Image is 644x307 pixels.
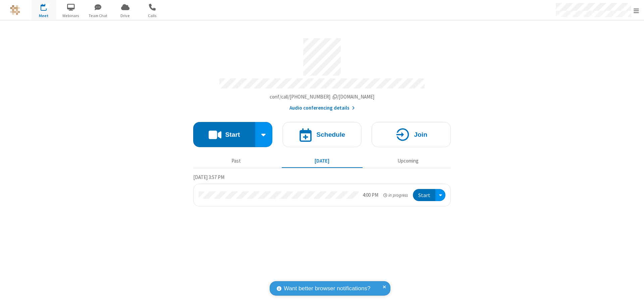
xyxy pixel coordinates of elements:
[270,94,375,100] span: Copy my meeting room link
[140,13,165,19] span: Calls
[289,104,355,112] button: Audio conferencing details
[372,122,451,147] button: Join
[193,174,224,180] span: [DATE] 3:57 PM
[282,122,362,147] button: Schedule
[45,4,50,9] div: 1
[255,122,273,147] div: Start conference options
[284,284,370,293] span: Want better browser notifications?
[225,131,240,138] h4: Start
[363,191,378,199] div: 4:00 PM
[270,93,375,101] button: Copy my meeting room linkCopy my meeting room link
[113,13,138,19] span: Drive
[31,13,56,19] span: Meet
[196,155,277,167] button: Past
[193,122,255,147] button: Start
[435,189,445,201] div: Open menu
[86,13,111,19] span: Team Chat
[414,131,427,138] h4: Join
[368,155,448,167] button: Upcoming
[10,5,20,15] img: QA Selenium DO NOT DELETE OR CHANGE
[193,173,451,207] section: Today's Meetings
[413,189,435,201] button: Start
[193,33,451,112] section: Account details
[282,155,363,167] button: [DATE]
[383,192,408,198] em: in progress
[316,131,345,138] h4: Schedule
[58,13,84,19] span: Webinars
